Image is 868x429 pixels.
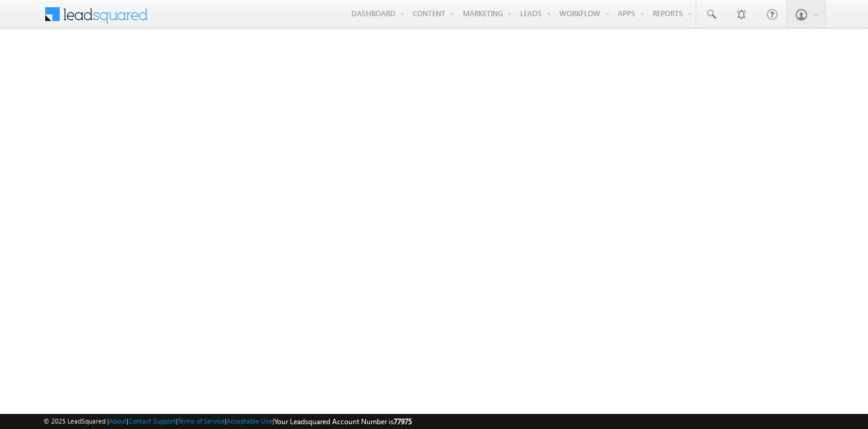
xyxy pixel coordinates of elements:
[227,417,272,425] a: Acceptable Use
[274,417,412,426] span: Your Leadsquared Account Number is
[109,417,127,425] a: About
[128,417,176,425] a: Contact Support
[43,416,412,427] span: © 2025 LeadSquared | | | | |
[178,417,225,425] a: Terms of Service
[394,417,412,426] span: 77975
